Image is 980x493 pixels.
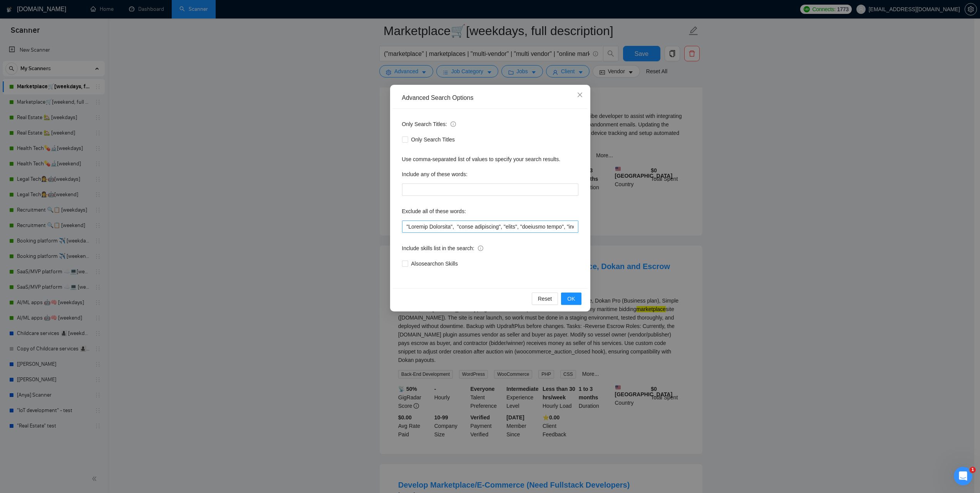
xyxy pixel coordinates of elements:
[451,121,456,127] span: info-circle
[402,120,456,128] span: Only Search Titles:
[970,467,976,473] span: 1
[538,294,552,303] span: Reset
[402,205,466,217] label: Exclude all of these words:
[402,94,578,102] div: Advanced Search Options
[577,92,583,98] span: close
[478,246,483,251] span: info-circle
[408,135,458,144] span: Only Search Titles
[402,155,578,163] div: Use comma-separated list of values to specify your search results.
[402,168,467,180] label: Include any of these words:
[567,294,575,303] span: OK
[408,259,461,268] span: Also search on Skills
[954,467,972,485] iframe: Intercom live chat
[402,244,483,252] span: Include skills list in the search:
[570,85,590,106] button: Close
[532,293,558,305] button: Reset
[561,293,581,305] button: OK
